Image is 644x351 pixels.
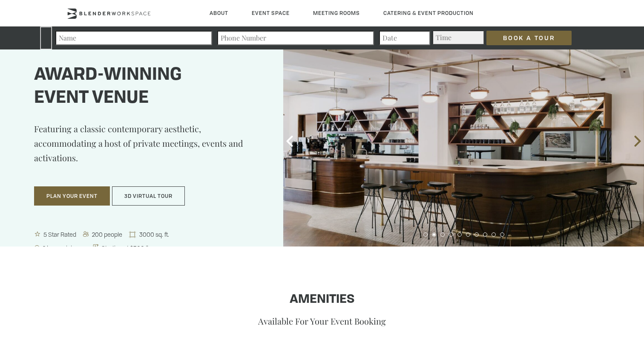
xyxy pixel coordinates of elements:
p: Available For Your Event Booking [66,315,578,327]
span: 3000 sq. ft. [138,230,172,238]
iframe: Chat Widget [601,310,644,351]
span: 2 hour minimum [41,244,89,252]
input: Date [379,31,430,45]
input: Name [55,31,212,45]
input: Book a Tour [486,31,572,45]
button: Plan Your Event [34,186,110,206]
span: 5 Star Rated [42,230,79,238]
button: 3D Virtual Tour [112,186,185,206]
p: Featuring a classic contemporary aesthetic, accommodating a host of private meetings, events and ... [34,122,262,178]
h1: Amenities [66,293,578,307]
h1: Award-winning event venue [34,64,262,110]
span: Starting at $300/hr [100,244,155,252]
span: 200 people [90,230,125,238]
input: Phone Number [217,31,374,45]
